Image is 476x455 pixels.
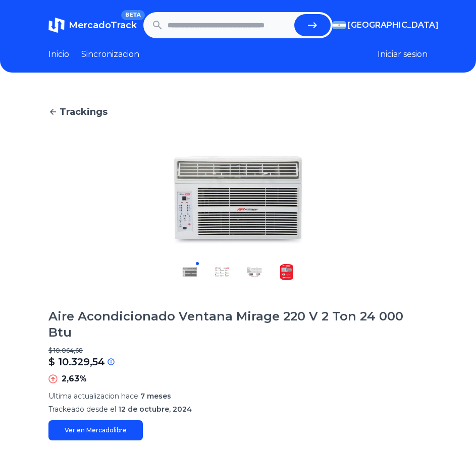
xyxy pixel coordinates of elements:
p: $ 10.329,54 [48,355,105,369]
span: 7 meses [140,392,171,401]
a: MercadoTrackBETA [48,17,137,33]
span: Ultima actualizacion hace [48,392,138,401]
a: Inicio [48,48,69,60]
span: 12 de octubre, 2024 [118,405,192,414]
span: Trackeado desde el [48,405,116,414]
p: 2,63% [62,373,87,385]
img: Aire Acondicionado Ventana Mirage 220 V 2 Ton 24 000 Btu [182,264,198,280]
img: MercadoTrack [48,17,65,33]
a: Ver en Mercadolibre [48,420,143,440]
button: [GEOGRAPHIC_DATA] [333,19,428,31]
p: $ 10.064,68 [48,347,428,355]
img: Argentina [333,21,346,29]
img: Aire Acondicionado Ventana Mirage 220 V 2 Ton 24 000 Btu [246,264,262,280]
a: Trackings [48,105,428,119]
span: BETA [121,10,145,20]
span: Trackings [60,105,108,119]
span: MercadoTrack [69,20,137,31]
img: Aire Acondicionado Ventana Mirage 220 V 2 Ton 24 000 Btu [279,264,295,280]
button: Iniciar sesion [378,48,428,60]
img: Aire Acondicionado Ventana Mirage 220 V 2 Ton 24 000 Btu [141,151,335,248]
span: [GEOGRAPHIC_DATA] [348,19,439,31]
a: Sincronizacion [81,48,139,60]
h1: Aire Acondicionado Ventana Mirage 220 V 2 Ton 24 000 Btu [48,308,428,341]
img: Aire Acondicionado Ventana Mirage 220 V 2 Ton 24 000 Btu [214,264,230,280]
